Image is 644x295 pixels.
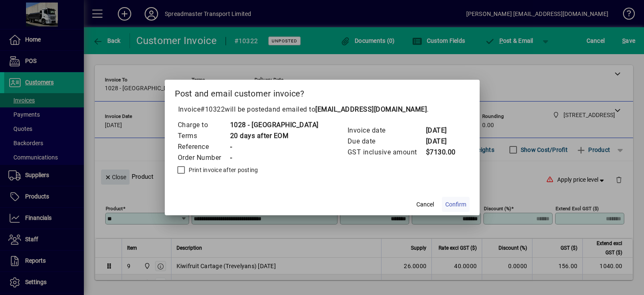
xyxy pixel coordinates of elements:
[347,147,426,158] td: GST inclusive amount
[416,200,434,209] span: Cancel
[442,197,470,212] button: Confirm
[177,141,230,152] td: Reference
[177,152,230,163] td: Order Number
[347,125,426,136] td: Invoice date
[315,105,427,113] b: [EMAIL_ADDRESS][DOMAIN_NAME]
[426,136,459,147] td: [DATE]
[177,120,230,131] td: Charge to
[412,197,439,212] button: Cancel
[187,166,258,174] label: Print invoice after posting
[200,105,225,113] span: #10322
[230,120,319,131] td: 1028 - [GEOGRAPHIC_DATA]
[426,147,459,158] td: $7130.00
[175,104,470,115] p: Invoice will be posted .
[165,80,480,104] h2: Post and email customer invoice?
[347,136,426,147] td: Due date
[230,131,319,141] td: 20 days after EOM
[268,105,427,113] span: and emailed to
[426,125,459,136] td: [DATE]
[445,200,466,209] span: Confirm
[230,141,319,152] td: -
[230,152,319,163] td: -
[177,131,230,141] td: Terms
